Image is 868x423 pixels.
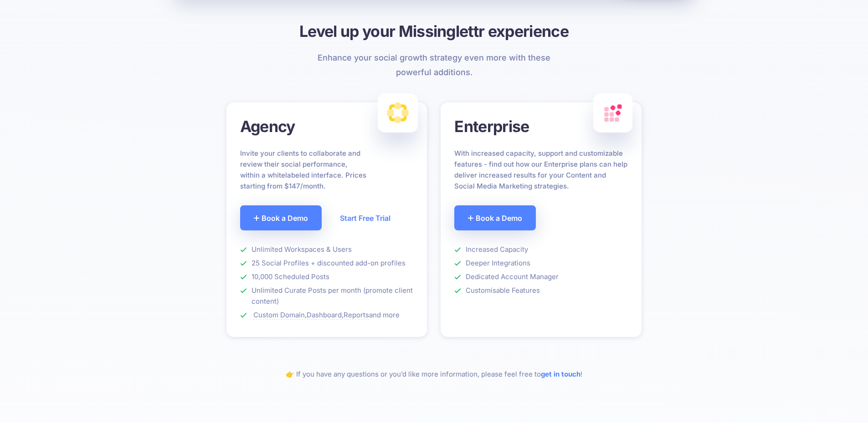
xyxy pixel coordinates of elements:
li: Dedicated Account Manager [454,271,628,282]
li: , , and more [240,310,414,321]
li: Deeper Integrations [454,258,628,269]
li: 10,000 Scheduled Posts [240,271,414,282]
img: tab_domain_overview_orange.svg [25,53,32,60]
div: Keywords by Traffic [101,54,154,60]
a: get in touch [541,370,580,378]
img: website_grey.svg [15,24,22,31]
div: v 4.0.25 [26,15,45,22]
img: logo_orange.svg [15,15,22,22]
p: Enhance your social growth strategy even more with these powerful additions. [312,51,556,80]
p: With increased capacity, support and customizable features - find out how our Enterprise plans ca... [454,148,628,192]
a: Book a Demo [240,205,322,230]
li: 25 Social Profiles + discounted add-on profiles [240,258,414,269]
li: Customisable Features [454,285,628,296]
span: Dashboard [307,311,342,320]
a: Start Free Trial [326,205,404,230]
a: Book a Demo [454,205,536,230]
h3: Level up your Missinglettr experience [184,21,685,41]
p: 👉 If you have any questions or you’d like more information, please feel free to ! [184,369,685,380]
li: Increased Capacity [454,244,628,255]
li: Unlimited Workspaces & Users [240,244,414,255]
span: Custom Domain [253,311,305,320]
p: Invite your clients to collaborate and review their social performance, within a whitelabeled int... [240,148,367,192]
div: Domain Overview [35,54,82,60]
img: tab_keywords_by_traffic_grey.svg [91,53,98,60]
span: Reports [344,311,369,320]
h3: Agency [240,116,414,137]
div: Domain: [DOMAIN_NAME] [24,24,100,31]
h3: Enterprise [454,116,628,137]
li: Unlimited Curate Posts per month (promote client content) [240,285,414,307]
